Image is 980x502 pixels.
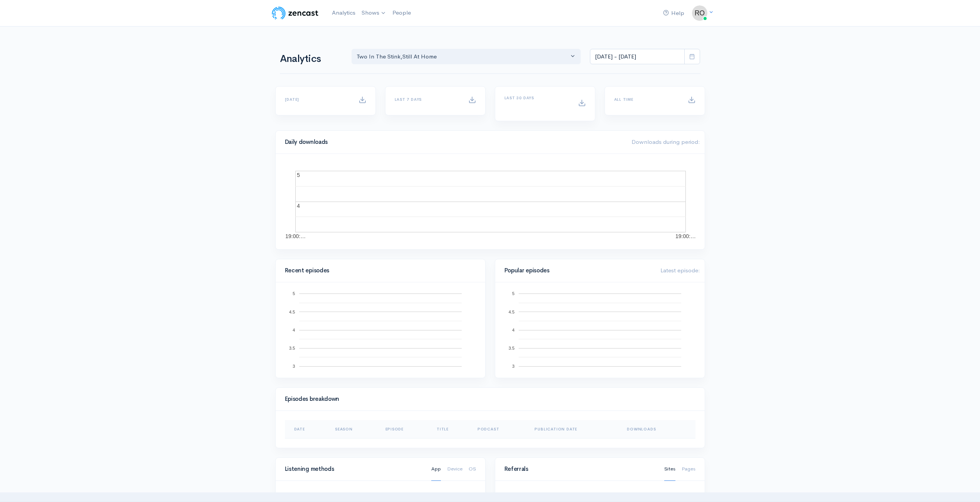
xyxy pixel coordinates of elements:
[504,267,651,274] h4: Popular episodes
[621,420,695,439] th: Downloads
[632,138,700,145] span: Downloads during period:
[285,466,422,472] h4: Listening methods
[357,52,569,61] div: Two In The Stink , Still At Home
[682,457,695,481] a: Pages
[660,5,687,22] a: Help
[285,139,622,145] h4: Daily downloads
[692,5,707,21] img: ...
[329,420,379,439] th: Season
[614,97,678,102] h6: All time
[590,49,685,65] input: analytics date range selector
[395,97,459,102] h6: Last 7 days
[297,172,300,178] text: 5
[504,466,655,472] h4: Referrals
[285,233,306,239] text: 19:00:…
[660,267,700,274] span: Latest episode:
[285,396,691,402] h4: Episodes breakdown
[512,364,514,369] text: 3
[508,309,514,314] text: 4.5
[389,5,414,21] a: People
[954,476,972,494] iframe: gist-messenger-bubble-iframe
[352,49,581,65] button: Two In The Stink, Still At Home
[358,5,389,22] a: Shows
[297,203,300,209] text: 4
[528,420,621,439] th: Publication Date
[508,346,514,350] text: 3.5
[431,420,471,439] th: Title
[285,163,696,240] svg: A chart.
[292,364,295,369] text: 3
[512,328,514,332] text: 4
[285,292,476,369] svg: A chart.
[469,457,476,481] a: OS
[329,5,358,21] a: Analytics
[285,97,349,102] h6: [DATE]
[512,291,514,296] text: 5
[379,420,431,439] th: Episode
[292,291,295,296] text: 5
[289,309,295,314] text: 4.5
[431,457,441,481] a: App
[675,233,696,239] text: 19:00:…
[285,267,471,274] h4: Recent episodes
[471,420,529,439] th: Podcast
[289,346,295,350] text: 3.5
[292,328,295,332] text: 4
[280,53,342,65] h1: Analytics
[285,420,329,439] th: Date
[504,292,696,369] svg: A chart.
[664,457,675,481] a: Sites
[504,96,569,100] h6: Last 30 days
[447,457,462,481] a: Device
[271,5,320,21] img: ZenCast Logo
